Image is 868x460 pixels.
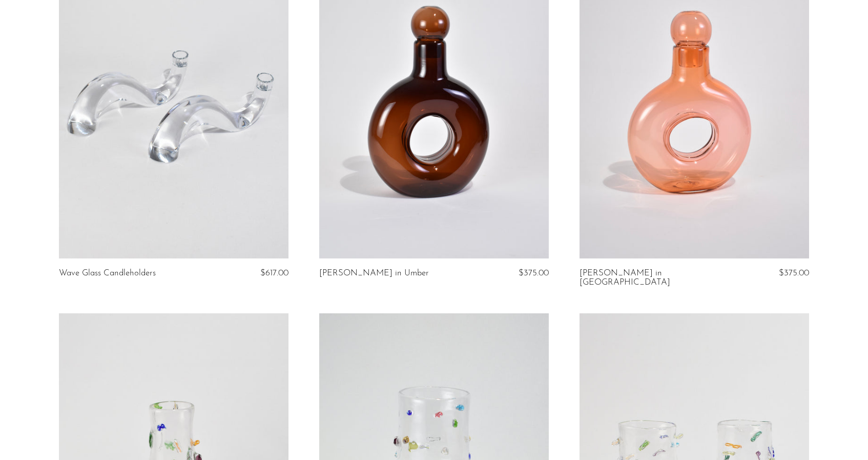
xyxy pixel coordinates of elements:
span: $375.00 [519,269,549,277]
span: $617.00 [260,269,288,277]
a: [PERSON_NAME] in [GEOGRAPHIC_DATA] [580,269,734,288]
a: [PERSON_NAME] in Umber [319,269,429,278]
span: $375.00 [779,269,809,277]
a: Wave Glass Candleholders [59,269,156,278]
